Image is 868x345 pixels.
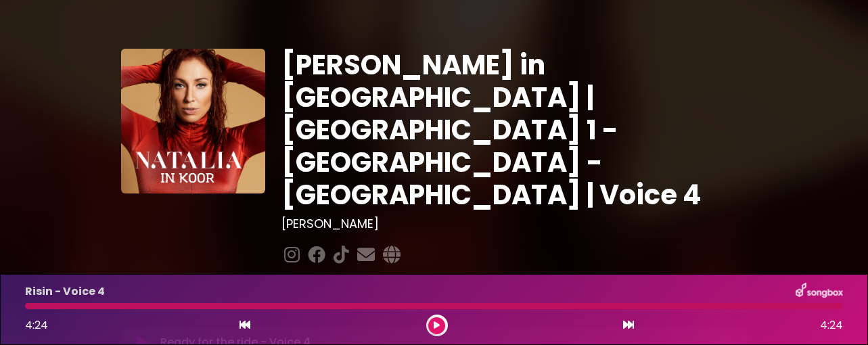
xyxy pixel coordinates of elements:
img: YTVS25JmS9CLUqXqkEhs [121,49,266,193]
h3: [PERSON_NAME] [281,216,748,231]
span: 4:24 [25,317,48,333]
img: songbox-logo-white.png [796,283,843,300]
span: 4:24 [820,317,843,333]
h1: [PERSON_NAME] in [GEOGRAPHIC_DATA] | [GEOGRAPHIC_DATA] 1 - [GEOGRAPHIC_DATA] - [GEOGRAPHIC_DATA] ... [281,49,748,211]
p: Risin - Voice 4 [25,283,105,300]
